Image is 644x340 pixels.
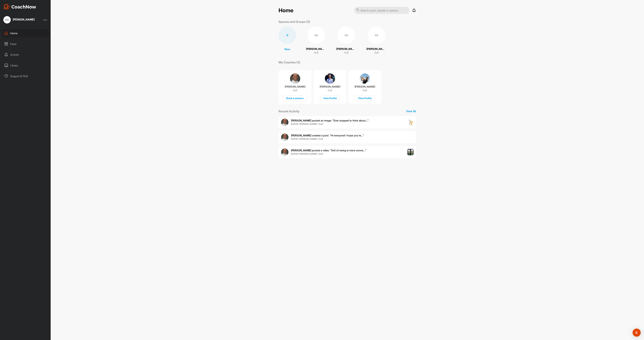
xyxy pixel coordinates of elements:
[279,19,310,24] p: Spaces and Groups (3)
[291,149,366,152] span: posted a video : " Exit of swing is more conne... "
[368,27,385,44] div: PG
[633,329,641,337] div: Open Intercom Messenger
[281,119,288,126] img: user avatar
[363,89,367,92] p: Golf
[3,4,36,9] img: CoachNow
[320,85,340,88] p: [PERSON_NAME]
[3,16,11,23] div: PG
[366,47,387,51] p: [PERSON_NAME]
[355,96,375,101] div: View Profile
[366,27,387,55] a: PG[PERSON_NAME]Golf
[338,27,355,44] div: PG
[307,27,325,44] div: PG
[407,149,414,155] img: post image
[279,60,300,65] p: My Coaches (3)
[325,73,335,84] img: coach avatar
[284,47,290,51] p: New
[336,27,356,55] a: PG[PERSON_NAME]Golf
[13,18,35,21] div: [PERSON_NAME]
[291,119,311,122] b: [PERSON_NAME]
[2,61,49,70] div: Library
[291,152,323,155] b: [DATE] • [PERSON_NAME] / Golf
[355,85,375,88] p: [PERSON_NAME]
[360,73,370,84] img: coach avatar
[336,47,356,51] p: [PERSON_NAME]
[291,119,369,122] span: posted an image : " Ever stopped to think about... "
[328,89,332,92] p: Golf
[407,119,414,125] img: post image
[320,96,340,101] div: View Profile
[344,51,349,55] p: Golf
[314,51,318,55] p: Golf
[285,85,305,88] p: [PERSON_NAME]
[283,96,307,101] div: Book a session
[2,40,49,48] div: Feed
[2,29,49,37] div: Home
[291,134,364,137] span: created a post : "Hi everyone! I hope you're..."
[354,7,410,14] input: Search posts, people or spaces...
[291,134,311,137] b: [PERSON_NAME]
[2,72,49,80] div: Support & FAQ
[291,138,323,140] b: [DATE] • [PERSON_NAME] / Golf
[279,109,300,114] p: Recent Activity
[306,27,326,55] a: PG[PERSON_NAME]Golf
[279,7,293,14] h2: Home
[291,149,311,152] b: [PERSON_NAME]
[406,109,416,113] p: View All
[281,134,288,141] img: user avatar
[291,123,323,125] b: [DATE] • [PERSON_NAME] / Golf
[2,50,49,59] div: Activity
[374,51,379,55] p: Golf
[281,148,288,156] img: user avatar
[290,73,300,84] img: coach avatar
[306,47,326,51] p: [PERSON_NAME]
[293,89,297,92] p: Golf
